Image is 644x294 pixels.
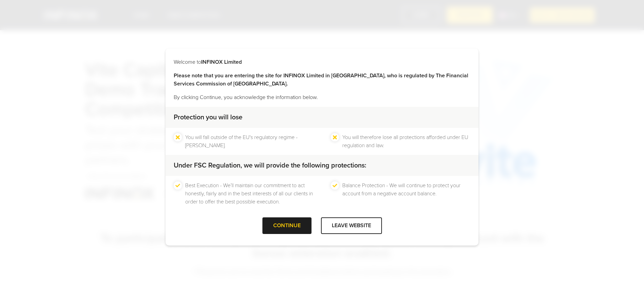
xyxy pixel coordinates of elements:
[262,217,312,234] div: CONTINUE
[174,58,470,66] p: Welcome to
[174,93,470,101] p: By clicking Continue, you acknowledge the information below.
[174,113,242,121] strong: Protection you will lose
[342,133,470,150] li: You will therefore lose all protections afforded under EU regulation and law.
[185,181,313,206] li: Best Execution - We’ll maintain our commitment to act honestly, fairly and in the best interests ...
[174,161,366,170] strong: Under FSC Regulation, we will provide the following protections:
[321,217,382,234] div: LEAVE WEBSITE
[342,181,470,206] li: Balance Protection - We will continue to protect your account from a negative account balance.
[185,133,313,150] li: You will fall outside of the EU's regulatory regime - [PERSON_NAME].
[174,72,468,87] strong: Please note that you are entering the site for INFINOX Limited in [GEOGRAPHIC_DATA], who is regul...
[201,59,242,65] strong: INFINOX Limited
